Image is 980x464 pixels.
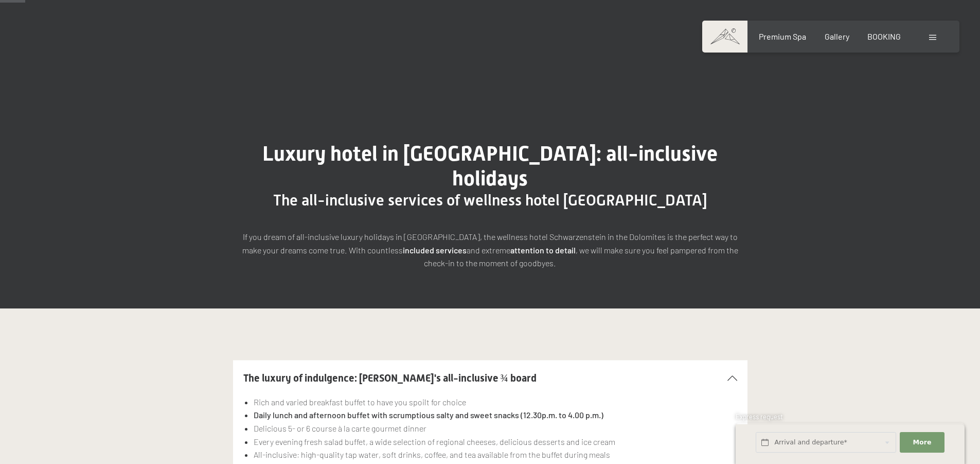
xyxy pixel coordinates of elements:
[273,191,707,209] span: The all-inclusive services of wellness hotel [GEOGRAPHIC_DATA]
[233,230,747,270] p: If you dream of all-inclusive luxury holidays in [GEOGRAPHIC_DATA], the wellness hotel Schwarzens...
[403,245,467,255] strong: included services
[913,438,932,447] span: More
[900,432,944,453] button: More
[254,422,737,435] li: Delicious 5- or 6 course à la carte gourmet dinner
[262,142,718,191] span: Luxury hotel in [GEOGRAPHIC_DATA]: all-inclusive holidays
[254,396,737,409] li: Rich and varied breakfast buffet to have you spoilt for choice
[254,435,737,449] li: Every evening fresh salad buffet, a wide selection of regional cheeses, delicious desserts and ic...
[243,372,537,384] span: The luxury of indulgence: [PERSON_NAME]'s all-inclusive ¾ board
[759,31,806,41] a: Premium Spa
[825,31,849,41] a: Gallery
[254,410,603,420] strong: Daily lunch and afternoon buffet with scrumptious salty and sweet snacks (12.30p.m. to 4.00 p.m.)
[510,245,576,255] strong: attention to detail
[254,448,737,461] li: All-inclusive: high-quality tap water, soft drinks, coffee, and tea available from the buffet dur...
[736,413,783,421] span: Express request
[867,31,901,41] a: BOOKING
